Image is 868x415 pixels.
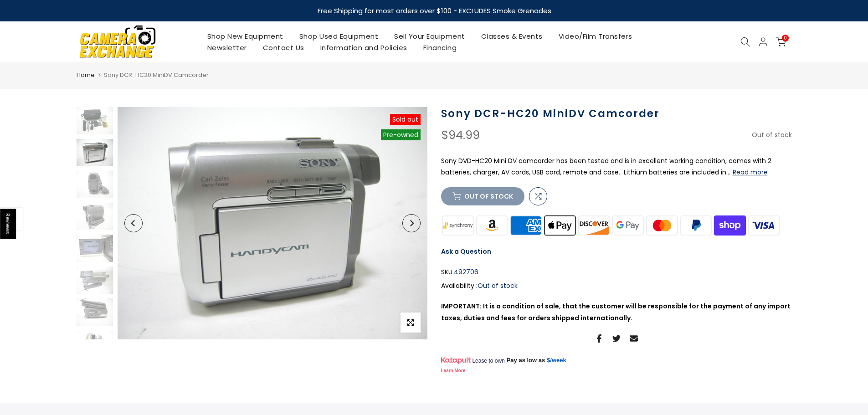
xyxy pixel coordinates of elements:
div: Availability : [441,280,792,292]
img: visa [747,215,781,237]
a: Newsletter [199,42,255,53]
a: Information and Policies [312,42,415,53]
strong: IMPORTANT: It is a condition of sale, that the customer will be responsible for the payment of an... [441,302,791,322]
span: 0 [782,35,789,41]
a: Share on Twitter [612,333,621,344]
img: synchrony [441,215,475,237]
span: Out of stock [478,281,518,290]
span: Pay as low as [507,356,545,364]
a: Learn More [441,368,466,373]
a: Share on Facebook [595,333,603,344]
img: paypal [679,215,713,237]
button: Read more [733,168,768,176]
img: Sony DCR-HC20 MiniDV Camcorder Video Equipment - Camcorders Sony 492706 [77,139,113,166]
a: Classes & Events [473,31,550,42]
span: 492706 [454,266,478,278]
img: american express [509,215,543,237]
a: Shop Used Equipment [291,31,386,42]
a: Home [77,71,95,80]
div: SKU: [441,266,792,278]
img: Sony DCR-HC20 MiniDV Camcorder Video Equipment - Camcorders Sony 492706 [77,171,113,198]
a: Video/Film Transfers [550,31,640,42]
img: Sony DCR-HC20 MiniDV Camcorder Video Equipment - Camcorders Sony 492706 [77,107,113,134]
img: Sony DCR-HC20 MiniDV Camcorder Video Equipment - Camcorders Sony 492706 [77,266,113,294]
img: Sony DCR-HC20 MiniDV Camcorder Video Equipment - Camcorders Sony 492706 [77,298,113,326]
img: google pay [611,215,645,237]
p: Sony DVD-HC20 Mini DV camcorder has been tested and is in excellent working condition, comes with... [441,155,792,178]
img: Sony DCR-HC20 MiniDV Camcorder Video Equipment - Camcorders Sony 492706 [77,330,113,358]
img: Sony DCR-HC20 MiniDV Camcorder Video Equipment - Camcorders Sony 492706 [77,235,113,262]
button: Previous [124,214,143,232]
span: Out of stock [752,130,792,139]
div: $94.99 [441,129,480,141]
img: shopify pay [713,215,747,237]
a: Share on Email [630,333,638,344]
strong: Free Shipping for most orders over $100 - EXCLUDES Smoke Grenades [317,6,551,15]
h1: Sony DCR-HC20 MiniDV Camcorder [441,107,792,120]
img: discover [577,215,611,237]
img: Sony DCR-HC20 MiniDV Camcorder Video Equipment - Camcorders Sony 492706 [118,107,427,339]
span: Lease to own [472,357,504,364]
a: Contact Us [255,42,312,53]
a: $/week [547,356,566,364]
img: amazon payments [475,215,509,237]
a: Shop New Equipment [199,31,291,42]
button: Next [402,214,421,232]
a: Financing [415,42,465,53]
img: Sony DCR-HC20 MiniDV Camcorder Video Equipment - Camcorders Sony 492706 [77,203,113,230]
a: 0 [776,37,786,47]
a: Ask a Question [441,247,491,256]
img: master [645,215,679,237]
img: apple pay [543,215,577,237]
a: Sell Your Equipment [386,31,473,42]
span: Sony DCR-HC20 MiniDV Camcorder [104,71,209,79]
